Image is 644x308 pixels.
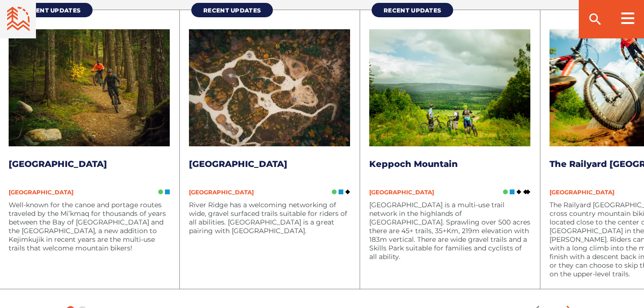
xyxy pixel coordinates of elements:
[510,190,515,194] img: Blue Square
[165,190,170,194] img: Blue Square
[189,159,287,169] a: [GEOGRAPHIC_DATA]
[516,190,521,194] img: Black Diamond
[9,159,107,169] a: [GEOGRAPHIC_DATA]
[203,7,261,14] span: Recent Updates
[332,190,337,194] img: Green Circle
[189,29,350,146] img: River Ridge Common Mountain Bike Trails in New Germany, NS
[158,190,163,194] img: Green Circle
[191,3,273,17] a: Recent Updates
[369,159,458,169] a: Keppoch Mountain
[523,190,530,194] img: Double Black DIamond
[587,12,603,27] ion-icon: search
[11,3,93,17] a: Recent Updates
[372,3,453,17] a: Recent Updates
[345,190,350,194] img: Black Diamond
[503,190,508,194] img: Green Circle
[369,201,530,261] p: [GEOGRAPHIC_DATA] is a multi-use trail network in the highlands of [GEOGRAPHIC_DATA]. Sprawling o...
[189,189,254,196] span: [GEOGRAPHIC_DATA]
[550,189,614,196] span: [GEOGRAPHIC_DATA]
[339,190,343,194] img: Blue Square
[23,7,81,14] span: Recent Updates
[9,201,170,252] p: Well-known for the canoe and portage routes traveled by the Mi’kmaq for thousands of years betwee...
[369,189,434,196] span: [GEOGRAPHIC_DATA]
[9,189,73,196] span: [GEOGRAPHIC_DATA]
[189,201,350,235] p: River Ridge has a welcoming networking of wide, gravel surfaced trails suitable for riders of all...
[384,7,441,14] span: Recent Updates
